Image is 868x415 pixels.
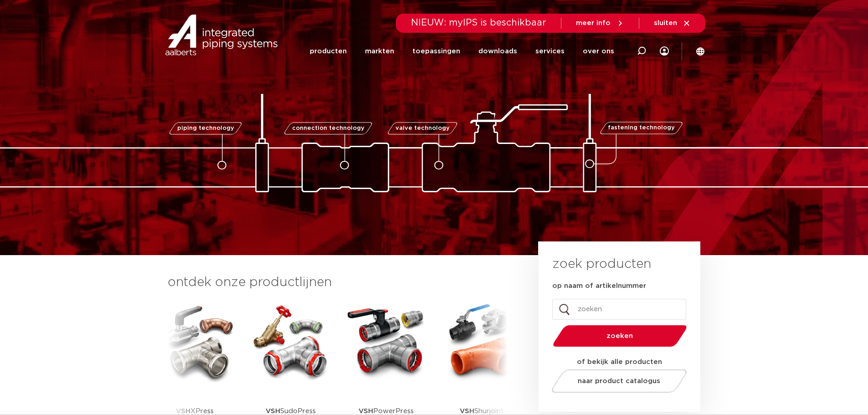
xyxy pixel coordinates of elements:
[583,33,614,70] a: over ons
[365,33,394,70] a: markten
[411,18,546,27] span: NIEUW: myIPS is beschikbaar
[552,299,686,320] input: zoeken
[168,273,508,292] h3: ontdek onze productlijnen
[654,19,691,27] a: sluiten
[176,408,190,415] strong: VSH
[359,408,373,415] strong: VSH
[310,33,614,70] nav: Menu
[578,378,660,384] span: naar product catalogus
[576,333,663,339] span: zoeken
[460,408,474,415] strong: VSH
[266,408,280,415] strong: VSH
[412,33,460,70] a: toepassingen
[552,282,646,291] label: op naam of artikelnummer
[549,369,689,393] a: naar product catalogus
[549,324,690,348] button: zoeken
[576,19,624,27] a: meer info
[310,33,347,70] a: producten
[552,255,651,273] h3: zoek producten
[478,33,517,70] a: downloads
[660,33,669,70] div: my IPS
[535,33,565,70] a: services
[395,125,450,131] span: valve technology
[292,125,364,131] span: connection technology
[608,125,675,131] span: fastening technology
[654,20,677,26] span: sluiten
[577,359,662,365] strong: of bekijk alle producten
[576,20,611,26] span: meer info
[177,125,234,131] span: piping technology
